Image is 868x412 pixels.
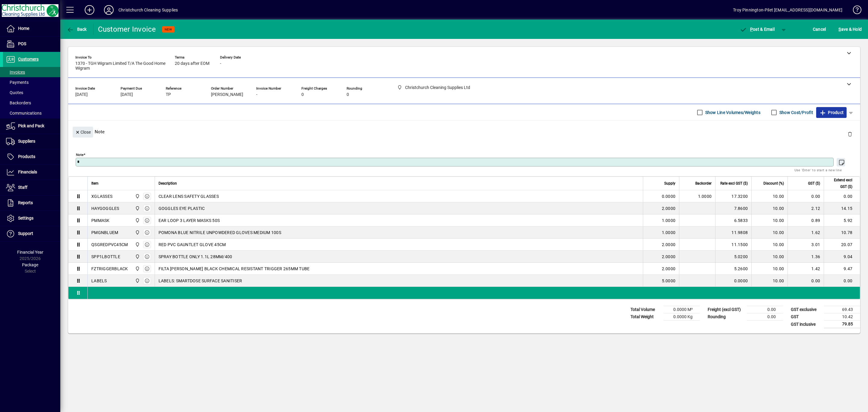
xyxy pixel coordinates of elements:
[18,123,44,128] span: Pick and Pack
[65,24,88,35] button: Back
[664,306,700,313] td: 0.0000 M³
[763,180,784,187] span: Discount (%)
[720,180,748,187] span: Rate excl GST ($)
[6,80,29,85] span: Payments
[159,193,219,199] span: CLEAR LENS SAFETY GLASSES
[75,127,91,137] span: Close
[662,230,676,236] span: 1.0000
[91,217,110,223] div: PMMASK
[719,230,748,236] div: 11.9808
[3,226,60,241] a: Support
[662,205,676,211] span: 2.0000
[18,200,33,205] span: Reports
[719,266,748,272] div: 5.2600
[17,250,43,255] span: Financial Year
[256,92,257,97] span: -
[3,195,60,211] a: Reports
[662,193,676,199] span: 0.0000
[737,24,778,35] button: Post & Email
[788,321,824,328] td: GST inclusive
[788,313,824,321] td: GST
[816,107,847,118] button: Product
[719,205,748,211] div: 7.8600
[71,129,95,135] app-page-header-button: Close
[6,70,25,74] span: Invoices
[662,242,676,248] span: 2.0000
[18,139,35,144] span: Suppliers
[134,241,140,248] span: Christchurch Cleaning Supplies Ltd
[18,41,26,46] span: POS
[134,217,140,224] span: Christchurch Cleaning Supplies Ltd
[159,242,226,248] span: RED PVC GAUNTLET GLOVE 45CM
[91,180,99,187] span: Item
[788,214,824,227] td: 0.89
[6,90,23,95] span: Quotes
[751,275,788,287] td: 10.00
[808,180,820,187] span: GST ($)
[91,278,107,284] div: LABELS
[824,227,860,239] td: 10.78
[627,306,664,313] td: Total Volume
[824,190,860,202] td: 0.00
[813,24,826,34] span: Cancel
[159,217,220,223] span: EAR LOOP 3 LAYER MASKS 50S
[788,227,824,239] td: 1.62
[662,254,676,260] span: 2.0000
[134,265,140,272] span: Christchurch Cleaning Supplies Ltd
[838,27,841,32] span: S
[91,242,128,248] div: QSGREDPVC45CM
[3,108,60,118] a: Communications
[747,306,783,313] td: 0.00
[824,263,860,275] td: 9.47
[662,278,676,284] span: 5.0000
[18,185,27,190] span: Staff
[165,27,172,31] span: NEW
[733,5,842,15] div: Troy Pinnington-Pilet [EMAIL_ADDRESS][DOMAIN_NAME]
[705,313,747,321] td: Rounding
[73,127,93,138] button: Close
[824,251,860,263] td: 9.04
[719,242,748,248] div: 11.1500
[18,57,39,62] span: Customers
[662,217,676,223] span: 1.0000
[159,266,310,272] span: FILTA [PERSON_NAME] BLACK CHEMICAL RESISTANT TRIGGER 265MM TUBE
[3,165,60,180] a: Financials
[91,205,119,211] div: HAYGOGGLES
[3,67,60,77] a: Invoices
[6,100,31,105] span: Backorders
[91,254,120,260] div: SPP1LBOTTLE
[175,61,209,66] span: 20 days after EOM
[99,5,118,15] button: Profile
[98,24,156,34] div: Customer Invoice
[134,193,140,200] span: Christchurch Cleaning Supplies Ltd
[751,214,788,227] td: 10.00
[662,266,676,272] span: 2.0000
[75,61,166,71] span: 1370 - TGH Wigram Limited T/A The Good Home Wigram
[837,24,863,35] button: Save & Hold
[18,26,29,31] span: Home
[751,190,788,202] td: 10.00
[347,92,349,97] span: 0
[3,98,60,108] a: Backorders
[159,254,232,260] span: SPRAY BOTTLE ONLY 1.1L 28MM/400
[751,239,788,251] td: 10.00
[18,231,33,236] span: Support
[3,149,60,164] a: Products
[719,278,748,284] div: 0.0000
[121,92,133,97] span: [DATE]
[91,266,128,272] div: FZTRIGGERBLACK
[159,180,177,187] span: Description
[301,92,304,97] span: 0
[824,306,860,313] td: 69.43
[3,21,60,36] a: Home
[18,216,33,220] span: Settings
[824,239,860,251] td: 20.07
[751,263,788,275] td: 10.00
[838,24,862,34] span: ave & Hold
[719,254,748,260] div: 5.0200
[3,211,60,226] a: Settings
[134,229,140,236] span: Christchurch Cleaning Supplies Ltd
[134,205,140,212] span: Christchurch Cleaning Supplies Ltd
[3,119,60,134] a: Pick and Pack
[664,180,675,187] span: Supply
